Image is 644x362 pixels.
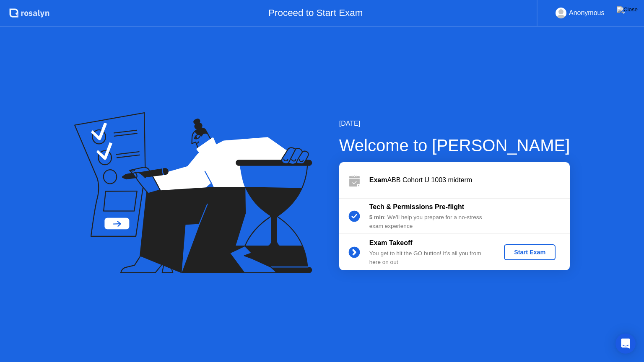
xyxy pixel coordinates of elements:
b: Exam [369,176,387,184]
b: Tech & Permissions Pre-flight [369,203,464,210]
div: ABB Cohort U 1003 midterm [369,175,570,185]
button: Start Exam [504,244,556,260]
div: : We’ll help you prepare for a no-stress exam experience [369,213,490,230]
div: [DATE] [339,119,570,129]
b: Exam Takeoff [369,239,413,246]
div: Start Exam [507,249,552,256]
div: You get to hit the GO button! It’s all you from here on out [369,249,490,266]
div: Welcome to [PERSON_NAME] [339,133,570,158]
div: Open Intercom Messenger [615,334,636,354]
div: Anonymous [569,8,605,18]
img: Close [617,6,638,13]
b: 5 min [369,214,384,220]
